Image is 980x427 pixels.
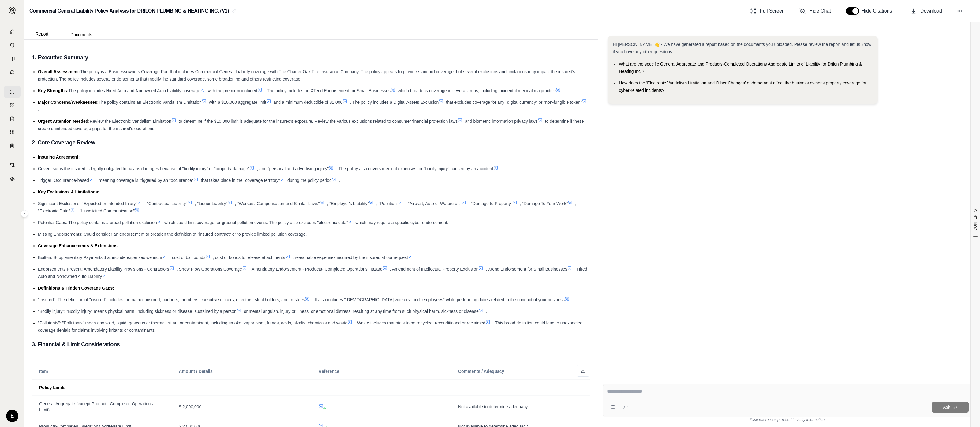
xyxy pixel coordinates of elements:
[619,62,862,74] span: What are the specific General Aggregate and Products-Completed Operations Aggregate Limits of Lia...
[932,402,969,413] button: Ask
[4,86,21,98] a: Single Policy
[6,4,18,17] button: Expand sidebar
[38,107,39,112] span: .
[38,69,80,74] span: Overall Assessment:
[235,201,320,206] span: , "Workers' Compensation and Similar Laws"
[619,81,866,93] span: How does the 'Electronic Vandalism Limitation and Other Changes' endorsement affect the business ...
[39,369,48,374] span: Item
[319,369,339,374] span: Reference
[195,201,227,206] span: , "Liquor Liability"
[4,113,21,125] a: Claim Coverage
[973,209,978,231] span: CONTENTS
[458,404,529,409] span: Not available to determine adequacy.
[4,159,21,171] a: Contract Analysis
[355,220,448,225] span: which may require a specific cyber endorsement.
[249,267,383,272] span: , Amendatory Endorsement - Products- Completed Operations Hazard
[920,7,942,15] span: Download
[38,320,582,333] span: . This broad definition could lead to unexpected coverage denials for claims involving irritants ...
[862,7,896,15] span: Hide Citations
[38,267,169,272] span: Endorsements Present: Amendatory Liability Provisions - Contractors
[24,29,59,39] button: Report
[748,5,787,17] button: Full Screen
[29,6,229,17] h2: Commercial General Liability Policy Analysis for DRILON PLUMBING & HEATING INC. (V1)
[38,201,137,206] span: Significant Exclusions: "Expected or Intended Injury"
[38,189,99,194] span: Key Exclusions & Limitations:
[350,100,439,105] span: . The policy includes a Digital Assets Exclusion
[77,208,135,213] span: , "Unsolicited Communication"
[38,201,576,213] span: , "Electronic Data"
[144,201,187,206] span: , "Contractual Liability"
[398,88,556,93] span: which broadens coverage in several areas, including incidental medical malpractice
[458,369,504,374] span: Comments / Adequacy
[9,7,16,14] img: Expand sidebar
[257,166,329,171] span: , and "personal and advertising injury"
[39,401,153,412] span: General Aggregate (except Products-Completed Operations Limit)
[469,201,512,206] span: , "Damage to Property"
[603,417,973,422] div: *Use references provided to verify information.
[563,88,564,93] span: .
[465,119,537,124] span: and biometric information privacy laws
[265,88,391,93] span: . The policy includes an XTend Endorsement for Small Businesses
[4,39,21,51] a: Documents Vault
[38,220,157,225] span: Potential Gaps: The policy contains a broad pollution exclusion
[208,88,257,93] span: with the premium included
[177,267,242,272] span: , Snow Plow Operations Coverage
[32,52,590,63] h3: 1. Executive Summary
[69,88,200,93] span: The policy includes Hired Auto and Nonowned Auto Liability coverage
[293,255,408,260] span: , reasonable expenses incurred by the insured at our request
[4,140,21,152] a: Coverage Table
[213,255,285,260] span: , cost of bonds to release attachments
[908,5,944,17] button: Download
[4,66,21,78] a: Chat
[170,255,205,260] span: , cost of bail bonds
[38,155,80,159] span: Insuring Agreement:
[142,208,143,213] span: .
[4,99,21,111] a: Policy Comparisons
[39,385,65,390] span: Policy Limits
[21,210,28,217] button: Expand sidebar
[38,166,249,171] span: Covers sums the insured is legally obligated to pay as damages because of "bodily injury" or "pro...
[59,30,103,39] button: Documents
[32,137,590,148] h3: 2. Core Coverage Review
[38,88,69,93] span: Key Strengths:
[943,405,950,410] span: Ask
[406,201,461,206] span: , "Aircraft, Auto or Watercraft"
[6,410,18,422] div: E
[336,166,493,171] span: . The policy also covers medical expenses for "bodily injury" caused by an accident
[38,286,114,290] span: Definitions & Hidden Coverage Gaps:
[339,178,340,183] span: .
[201,178,280,183] span: that takes place in the "coverage territory"
[38,320,347,325] span: "Pollutants": "Pollutants" mean any solid, liquid, gaseous or thermal irritant or contaminant, in...
[244,309,479,314] span: or mental anguish, injury or illness, or emotional distress, resulting at any time from such phys...
[32,339,590,350] h3: 3. Financial & Limit Considerations
[760,7,785,15] span: Full Screen
[96,178,193,183] span: , meaning coverage is triggered by an "occurrence"
[38,255,162,260] span: Built-in: Supplementary Payments that include expenses we incur
[4,26,21,38] a: Home
[4,126,21,138] a: Custom Report
[38,119,90,124] span: Urgent Attention Needed:
[501,166,502,171] span: .
[4,173,21,185] a: Legal Search Engine
[38,267,587,279] span: , Hired Auto and Nonowned Auto Liability
[327,201,369,206] span: , "Employer's Liability"
[179,369,212,374] span: Amount / Details
[312,297,565,302] span: . It also includes "[DEMOGRAPHIC_DATA] workers" and "employees" while performing duties related t...
[486,267,567,272] span: , Xtend Endorsement for Small Businesses
[376,201,398,206] span: , "Pollution"
[390,267,478,272] span: , Amendment of Intellectual Property Exclusion
[613,42,871,54] span: Hi [PERSON_NAME] 👋 - We have generated a report based on the documents you uploaded. Please revie...
[179,404,201,409] span: $ 2,000,000
[572,297,573,302] span: .
[38,232,307,237] span: Missing Endorsements: Could consider an endorsement to broaden the definition of "insured contrac...
[38,309,237,314] span: "Bodily injury": "Bodily injury" means physical harm, including sickness or disease, sustained by...
[38,100,99,105] span: Major Concerns/Weaknesses:
[797,5,833,17] button: Hide Chat
[486,309,487,314] span: .
[809,7,831,15] span: Hide Chat
[90,119,171,124] span: Review the Electronic Vandalism Limitation
[520,201,568,206] span: , "Damage To Your Work"
[38,69,575,81] span: The policy is a Businessowners Coverage Part that includes Commercial General Liability coverage ...
[209,100,266,105] span: with a $10,000 aggregate limit
[287,178,332,183] span: during the policy period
